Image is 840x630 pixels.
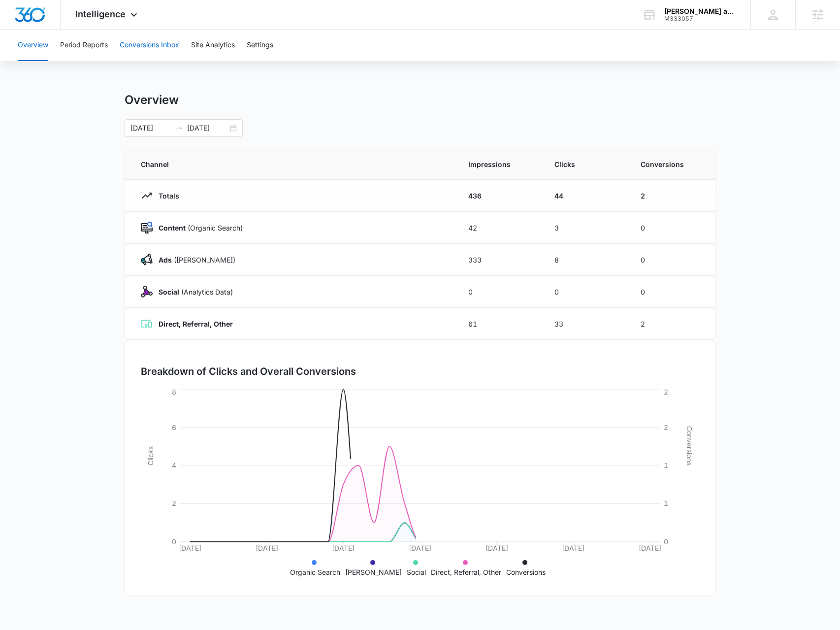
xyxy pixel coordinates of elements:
[290,567,340,577] p: Organic Search
[172,388,176,396] tspan: 8
[629,308,715,340] td: 2
[172,461,176,469] tspan: 4
[159,320,233,328] strong: Direct, Referral, Other
[456,308,543,340] td: 61
[60,30,108,61] button: Period Reports
[146,446,155,465] tspan: Clicks
[543,180,629,212] td: 44
[485,544,508,552] tspan: [DATE]
[554,159,617,169] span: Clicks
[130,123,171,133] input: Start date
[141,254,153,265] img: Ads
[175,124,183,132] span: to
[456,180,543,212] td: 436
[562,544,584,552] tspan: [DATE]
[506,567,546,577] p: Conversions
[159,288,179,296] strong: Social
[75,9,126,19] span: Intelligence
[664,537,668,546] tspan: 0
[175,124,183,132] span: swap-right
[664,388,668,396] tspan: 2
[431,567,501,577] p: Direct, Referral, Other
[456,244,543,276] td: 333
[629,180,715,212] td: 2
[543,244,629,276] td: 8
[172,423,176,431] tspan: 6
[685,426,694,465] tspan: Conversions
[141,159,445,169] span: Channel
[141,286,153,298] img: Social
[664,7,736,15] div: account name
[153,191,179,201] p: Totals
[141,222,153,233] img: Content
[409,544,431,552] tspan: [DATE]
[543,276,629,308] td: 0
[153,223,243,233] p: (Organic Search)
[629,244,715,276] td: 0
[179,544,201,552] tspan: [DATE]
[543,308,629,340] td: 33
[141,364,356,379] h3: Breakdown of Clicks and Overall Conversions
[629,212,715,244] td: 0
[332,544,355,552] tspan: [DATE]
[159,224,186,232] strong: Content
[125,93,179,107] h1: Overview
[456,212,543,244] td: 42
[664,423,668,431] tspan: 2
[639,544,661,552] tspan: [DATE]
[664,15,736,22] div: account id
[187,123,228,133] input: End date
[159,256,172,264] strong: Ads
[120,30,179,61] button: Conversions Inbox
[247,30,273,61] button: Settings
[153,255,235,265] p: ([PERSON_NAME])
[664,499,668,507] tspan: 1
[641,159,699,169] span: Conversions
[172,537,176,546] tspan: 0
[191,30,235,61] button: Site Analytics
[256,544,278,552] tspan: [DATE]
[543,212,629,244] td: 3
[407,567,426,577] p: Social
[664,461,668,469] tspan: 1
[456,276,543,308] td: 0
[629,276,715,308] td: 0
[468,159,531,169] span: Impressions
[345,567,402,577] p: [PERSON_NAME]
[172,499,176,507] tspan: 2
[18,30,48,61] button: Overview
[153,287,233,297] p: (Analytics Data)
